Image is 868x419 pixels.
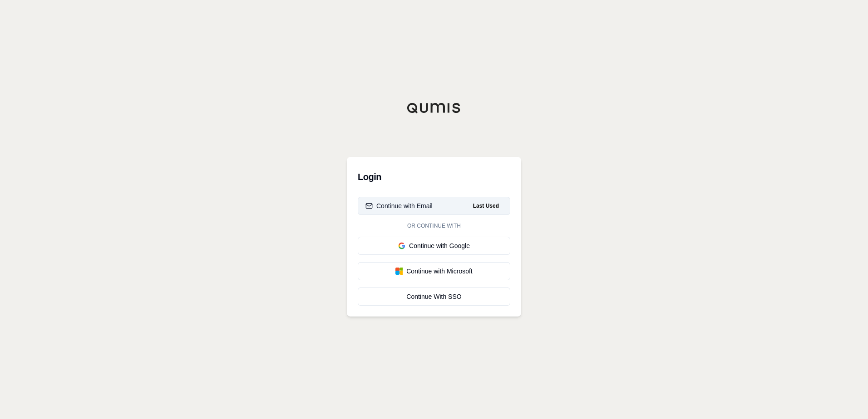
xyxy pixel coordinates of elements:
button: Continue with Google [358,237,510,255]
h3: Login [358,168,510,186]
button: Continue with EmailLast Used [358,197,510,215]
span: Or continue with [404,222,464,229]
a: Continue With SSO [358,287,510,306]
div: Continue with Email [365,201,433,210]
div: Continue with Google [365,241,503,250]
div: Continue with Microsoft [365,267,503,276]
div: Continue With SSO [365,292,503,301]
span: Last Used [469,200,503,211]
button: Continue with Microsoft [358,262,510,280]
img: Qumis [407,102,461,113]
